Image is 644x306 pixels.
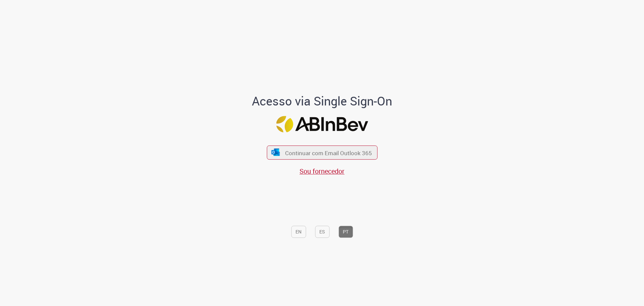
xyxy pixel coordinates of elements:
button: EN [291,226,306,238]
img: ícone Azure/Microsoft 360 [271,148,280,156]
button: ES [315,226,329,238]
font: ES [319,229,325,235]
button: PT [338,226,353,238]
font: PT [343,229,348,235]
font: Acesso via Single Sign-On [252,93,392,109]
a: Sou fornecedor [300,167,344,176]
img: Logotipo da ABInBev [276,116,368,132]
button: ícone Azure/Microsoft 360 Continuar com Email Outlook 365 [267,145,377,160]
font: Continuar com Email Outlook 365 [285,149,372,157]
font: EN [296,229,302,235]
